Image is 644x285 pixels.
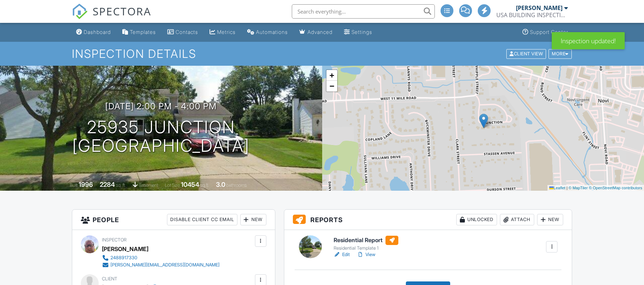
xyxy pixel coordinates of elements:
[456,214,497,225] div: Unlocked
[72,210,275,230] h3: People
[226,182,247,188] span: bathrooms
[479,114,488,128] img: Marker
[165,182,180,188] span: Lot Size
[549,186,565,190] a: Leaflet
[334,236,398,251] a: Residential Report Residential Template 1
[334,251,350,258] a: Edit
[520,26,571,39] a: Support Center
[100,181,115,188] div: 2284
[326,81,337,91] a: Zoom out
[569,186,588,190] a: © MapTiler
[496,11,568,19] div: USA BUILDING INSPECTIONS LLC
[167,214,237,225] div: Disable Client CC Email
[93,4,151,19] span: SPECTORA
[102,254,220,261] a: 2488917330
[119,26,159,39] a: Templates
[334,245,398,251] div: Residential Template 1
[207,26,239,39] a: Metrics
[334,236,398,245] h6: Residential Report
[329,81,334,90] span: −
[329,71,334,80] span: +
[256,29,288,35] div: Automations
[341,26,375,39] a: Settings
[216,181,225,188] div: 3.0
[530,29,568,35] div: Support Center
[110,262,220,268] div: [PERSON_NAME][EMAIL_ADDRESS][DOMAIN_NAME]
[110,255,137,261] div: 2488917330
[352,29,372,35] div: Settings
[308,29,333,35] div: Advanced
[181,181,199,188] div: 10454
[566,186,567,190] span: |
[102,261,220,269] a: [PERSON_NAME][EMAIL_ADDRESS][DOMAIN_NAME]
[326,70,337,81] a: Zoom in
[552,32,625,49] div: Inspection updated!
[70,182,78,188] span: Built
[130,29,156,35] div: Templates
[506,49,546,59] div: Client View
[102,244,148,254] div: [PERSON_NAME]
[102,237,127,242] span: Inspector
[84,29,111,35] div: Dashboard
[102,276,117,281] span: Client
[72,4,88,19] img: The Best Home Inspection Software - Spectora
[589,186,642,190] a: © OpenStreetMap contributors
[73,26,114,39] a: Dashboard
[139,182,158,188] span: basement
[72,10,151,25] a: SPECTORA
[105,101,217,111] h3: [DATE] 2:00 pm - 4:00 pm
[537,214,563,225] div: New
[240,214,266,225] div: New
[176,29,198,35] div: Contacts
[506,51,548,56] a: Client View
[516,4,562,11] div: [PERSON_NAME]
[284,210,572,230] h3: Reports
[549,49,572,59] div: More
[296,26,335,39] a: Advanced
[72,47,572,60] h1: Inspection Details
[72,118,250,156] h1: 25935 Junction [GEOGRAPHIC_DATA]
[357,251,375,258] a: View
[217,29,236,35] div: Metrics
[500,214,534,225] div: Attach
[79,181,93,188] div: 1996
[244,26,291,39] a: Automations (Basic)
[292,4,435,19] input: Search everything...
[200,182,209,188] span: sq.ft.
[116,182,126,188] span: sq. ft.
[164,26,201,39] a: Contacts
